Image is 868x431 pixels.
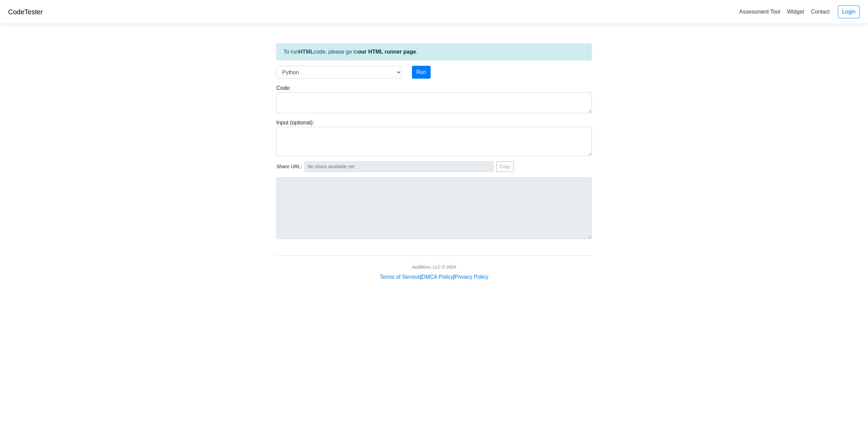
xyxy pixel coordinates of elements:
div: AcidWorx, LLC © 2024 [412,264,456,270]
div: | | [380,273,488,281]
a: Terms of Service [380,274,420,280]
input: No share available yet [304,161,494,172]
span: Share URL: [276,163,302,171]
button: Run [412,66,431,79]
a: DMCA Policy [421,274,453,280]
a: Assessment Tool [736,6,783,17]
div: To run code, please go to . [276,43,592,60]
div: Code: [271,84,597,113]
div: Input (optional): [271,119,597,156]
strong: HTML [298,49,313,55]
a: our HTML runner page [358,49,416,55]
a: Widget [784,6,807,17]
a: Login [838,5,860,18]
button: Copy [496,161,514,172]
a: CodeTester [8,8,43,16]
a: Contact [808,6,832,17]
a: Privacy Policy [455,274,489,280]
